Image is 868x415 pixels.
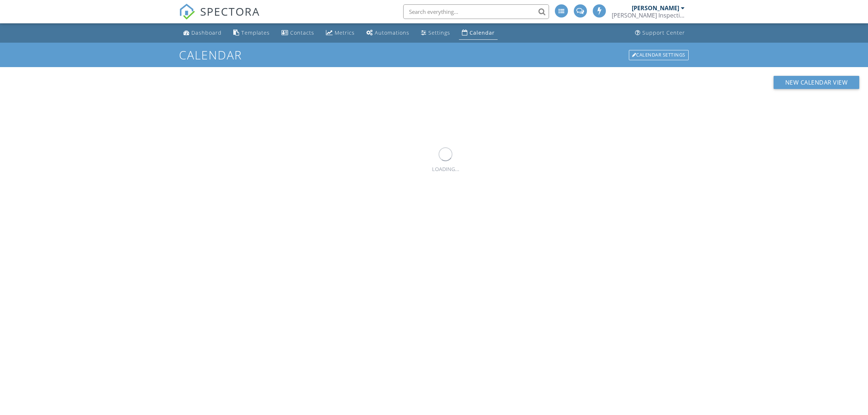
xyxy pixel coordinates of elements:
div: Automations [375,29,409,36]
a: Templates [230,26,273,40]
a: Metrics [323,26,358,40]
a: Calendar [459,26,498,40]
a: Contacts [279,26,317,40]
div: McNamara Inspections [612,12,685,19]
a: SPECTORA [179,10,260,25]
div: Calendar Settings [629,50,689,60]
div: Settings [428,29,450,36]
div: Support Center [642,29,685,36]
span: SPECTORA [200,4,260,19]
a: Calendar Settings [628,49,689,61]
div: Calendar [470,29,495,36]
div: Metrics [335,29,355,36]
a: Settings [418,26,453,40]
div: Templates [241,29,270,36]
div: LOADING... [432,165,459,173]
a: Automations (Advanced) [363,26,412,40]
a: Support Center [632,26,688,40]
input: Search everything... [403,4,549,19]
h1: Calendar [179,49,689,61]
div: Dashboard [191,29,222,36]
div: [PERSON_NAME] [632,4,679,12]
div: Contacts [290,29,314,36]
button: New Calendar View [774,76,860,89]
a: Dashboard [180,26,225,40]
img: The Best Home Inspection Software - Spectora [179,4,195,20]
